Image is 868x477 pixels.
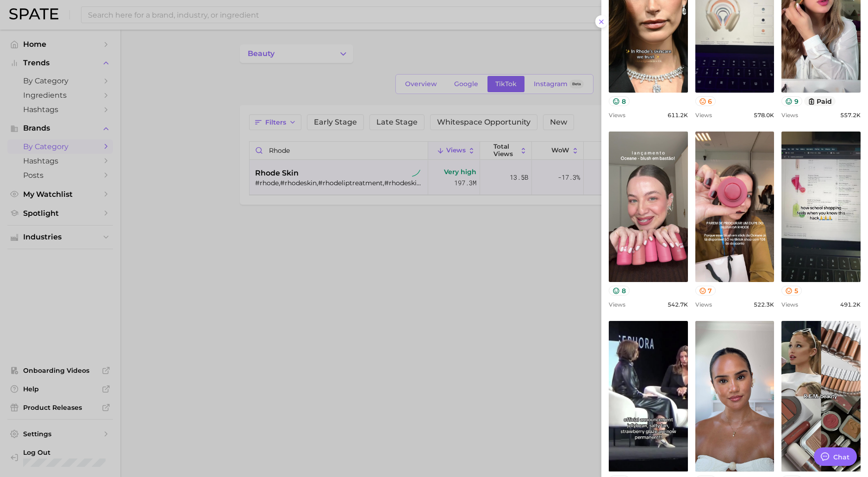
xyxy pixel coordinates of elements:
span: 491.2k [840,301,861,308]
button: paid [804,96,836,106]
button: 8 [609,96,630,106]
span: Views [781,112,798,119]
button: 6 [695,96,716,106]
span: 578.0k [754,112,774,119]
button: 5 [781,286,802,295]
span: 611.2k [668,112,688,119]
button: 9 [781,96,802,106]
button: 8 [609,286,630,295]
span: Views [695,301,712,308]
button: 7 [695,286,716,295]
span: Views [609,112,625,119]
span: Views [695,112,712,119]
span: 542.7k [668,301,688,308]
span: Views [781,301,798,308]
span: 557.2k [840,112,861,119]
span: Views [609,301,625,308]
span: 522.3k [754,301,774,308]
